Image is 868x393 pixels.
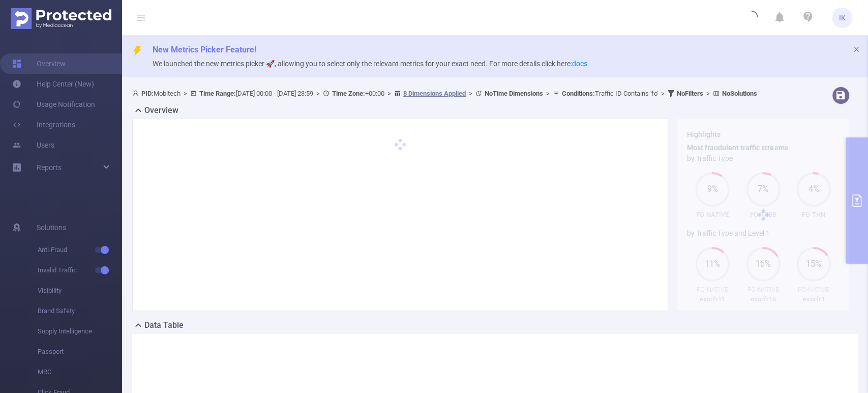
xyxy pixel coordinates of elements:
[853,46,860,53] i: icon: close
[332,90,365,97] b: Time Zone:
[839,8,846,28] span: IK
[37,157,62,178] a: Reports
[132,46,142,56] i: icon: thunderbolt
[12,53,66,74] a: Overview
[543,90,553,97] span: >
[38,260,122,280] span: Invalid Traffic
[144,104,178,117] h2: Overview
[722,90,757,97] b: No Solutions
[12,94,95,115] a: Usage Notification
[12,115,75,135] a: Integrations
[38,362,122,382] span: MRC
[12,135,54,155] a: Users
[313,90,323,97] span: >
[11,8,111,29] img: Protected Media
[37,217,66,238] span: Solutions
[141,90,154,97] b: PID:
[403,90,466,97] u: 8 Dimensions Applied
[38,342,122,362] span: Passport
[12,74,94,94] a: Help Center (New)
[677,90,703,97] b: No Filters
[199,90,236,97] b: Time Range:
[132,90,757,97] span: Mobitech [DATE] 00:00 - [DATE] 23:59 +00:00
[562,90,595,97] b: Conditions :
[466,90,475,97] span: >
[384,90,394,97] span: >
[38,301,122,321] span: Brand Safety
[181,90,190,97] span: >
[37,163,62,172] span: Reports
[703,90,713,97] span: >
[572,60,587,68] a: docs
[144,319,184,331] h2: Data Table
[485,90,543,97] b: No Time Dimensions
[658,90,668,97] span: >
[132,90,141,97] i: icon: user
[853,44,860,55] button: icon: close
[38,240,122,260] span: Anti-Fraud
[562,90,658,97] span: Traffic ID Contains 'fo'
[153,45,256,54] span: New Metrics Picker Feature!
[38,321,122,342] span: Supply Intelligence
[38,280,122,301] span: Visibility
[745,11,758,25] i: icon: loading
[153,60,587,68] span: We launched the new metrics picker 🚀, allowing you to select only the relevant metrics for your e...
